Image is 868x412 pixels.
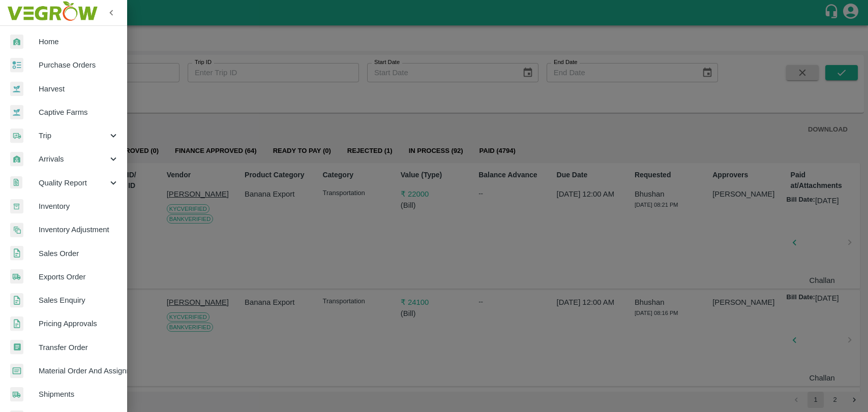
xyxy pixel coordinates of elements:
span: Arrivals [39,153,108,165]
img: centralMaterial [10,364,23,378]
img: whArrival [10,35,23,49]
span: Sales Order [39,248,119,259]
span: Transfer Order [39,342,119,353]
img: delivery [10,129,23,143]
img: whInventory [10,199,23,214]
img: sales [10,316,23,331]
span: Trip [39,130,108,141]
span: Inventory Adjustment [39,224,119,235]
span: Pricing Approvals [39,318,119,329]
span: Material Order And Assignment [39,365,119,376]
span: Harvest [39,83,119,94]
span: Shipments [39,389,119,400]
span: Home [39,36,119,47]
img: whArrival [10,152,23,167]
span: Exports Order [39,271,119,282]
img: reciept [10,58,23,73]
img: whTransfer [10,340,23,355]
img: harvest [10,105,23,120]
span: Quality Report [39,177,108,188]
span: Purchase Orders [39,59,119,71]
img: shipments [10,387,23,402]
span: Inventory [39,201,119,212]
img: qualityReport [10,176,22,189]
span: Sales Enquiry [39,295,119,306]
img: harvest [10,81,23,97]
img: inventory [10,223,23,237]
span: Captive Farms [39,107,119,118]
img: sales [10,246,23,261]
img: sales [10,293,23,308]
img: shipments [10,269,23,284]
